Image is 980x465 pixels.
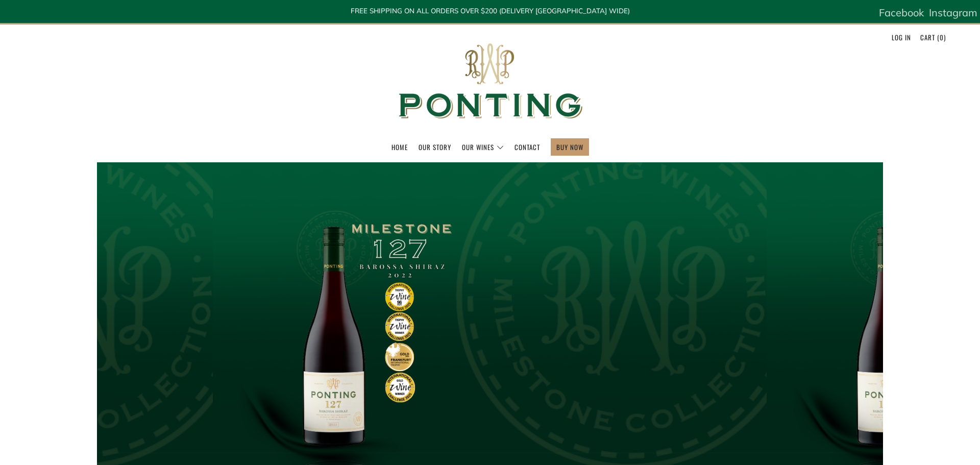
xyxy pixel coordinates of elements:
a: Log in [892,29,911,45]
a: Facebook [879,3,924,23]
a: Our Story [419,139,451,155]
a: Instagram [929,3,977,23]
span: Instagram [929,6,977,19]
span: Facebook [879,6,924,19]
a: Cart (0) [920,29,946,45]
a: Our Wines [462,139,504,155]
img: Ponting Wines [388,25,592,138]
a: Home [391,139,408,155]
span: 0 [940,32,944,42]
a: BUY NOW [556,139,583,155]
a: Contact [514,139,540,155]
